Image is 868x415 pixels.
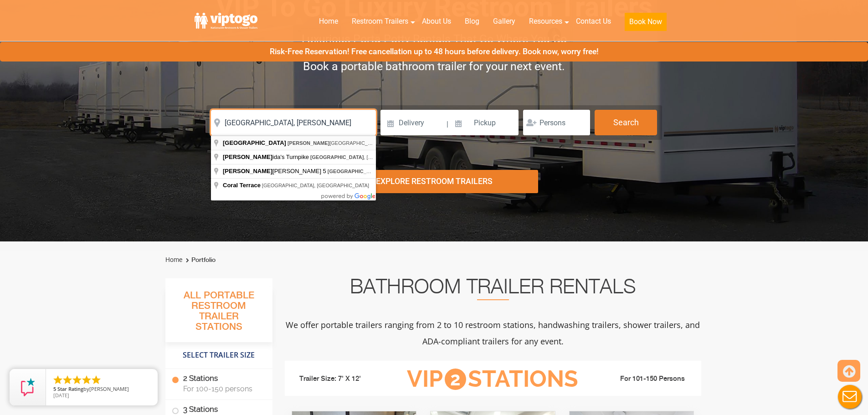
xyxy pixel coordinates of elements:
a: Contact Us [569,11,618,31]
li:  [72,374,82,385]
span: Book a portable bathroom trailer for your next event. [303,60,565,73]
div: Explore Restroom Trailers [330,170,538,193]
a: Gallery [486,11,522,31]
span: [PERSON_NAME] [89,385,129,392]
li: Trailer Size: 7' X 12' [291,365,393,393]
h3: VIP Stations [393,367,592,392]
button: Book Now [625,13,667,31]
span: [PERSON_NAME] [223,154,272,160]
span: [PERSON_NAME] 5 [223,168,328,174]
li:  [91,374,102,385]
span: [GEOGRAPHIC_DATA], [GEOGRAPHIC_DATA] [262,183,369,188]
a: Home [165,256,182,263]
a: About Us [415,11,458,31]
span: Coral Terrace [223,182,261,189]
a: Home [312,11,345,31]
span: Star Rating [57,385,83,392]
button: Live Chat [832,379,868,415]
span: [GEOGRAPHIC_DATA] [223,139,286,146]
li:  [52,374,63,385]
li: For 101-150 Persons [593,374,695,384]
span: 2 [445,369,466,390]
input: Pickup [450,110,519,135]
li:  [62,374,73,385]
span: 5 [53,385,56,392]
a: Blog [458,11,486,31]
span: , [GEOGRAPHIC_DATA], [GEOGRAPHIC_DATA] [310,154,474,160]
a: Book Now [618,11,673,36]
span: [PERSON_NAME] [288,140,329,146]
span: [GEOGRAPHIC_DATA], [GEOGRAPHIC_DATA] [288,140,437,146]
span: by [53,386,150,393]
input: Delivery [380,110,446,135]
span: [GEOGRAPHIC_DATA] [328,169,381,174]
span: ida's Turnpike [223,154,310,160]
li: Portfolio [184,255,216,266]
h2: Bathroom Trailer Rentals [285,278,701,300]
span: , [GEOGRAPHIC_DATA], [GEOGRAPHIC_DATA] [328,169,491,174]
span: [PERSON_NAME] [223,168,272,174]
span: [GEOGRAPHIC_DATA] [310,154,364,160]
input: Persons [523,110,590,135]
button: Search [595,110,657,135]
h4: Select Trailer Size [165,347,272,364]
label: 2 Stations [172,369,266,397]
a: Restroom Trailers [345,11,415,31]
span: [DATE] [53,392,69,399]
li:  [81,374,92,385]
a: Resources [522,11,569,31]
h3: All Portable Restroom Trailer Stations [165,287,272,342]
span: For 100-150 persons [183,384,262,393]
input: Where do you need your restroom? [211,110,376,135]
span: | [447,110,448,139]
p: We offer portable trailers ranging from 2 to 10 restroom stations, handwashing trailers, shower t... [285,317,701,349]
img: Review Rating [19,378,37,396]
